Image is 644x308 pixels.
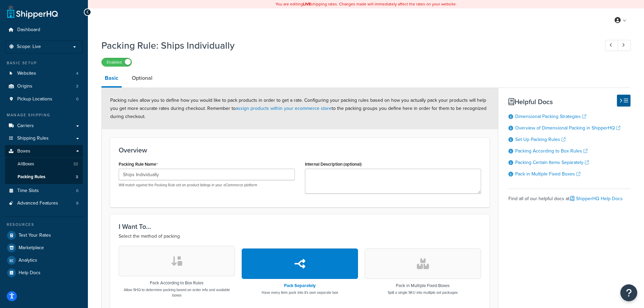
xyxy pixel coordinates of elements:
button: Open Resource Center [620,284,637,301]
p: Allow SHQ to determine packing based on order info and available boxes [119,287,235,298]
a: Dashboard [5,24,83,36]
a: Packing According to Box Rules [515,147,588,155]
b: LIVE [303,1,311,7]
span: 4 [76,71,78,76]
p: Will match against the Packing Rule set on product listings in your eCommerce platform [119,183,295,188]
a: Analytics [5,254,83,266]
li: Time Slots [5,185,83,197]
a: Packing Rules3 [5,171,83,183]
a: assign products within your ecommerce store [236,105,332,112]
a: Overview of Dimensional Packing in ShipperHQ [515,124,620,132]
a: Shipping Rules [5,132,83,145]
div: Basic Setup [5,60,83,66]
span: Packing rules allow you to define how you would like to pack products in order to get a rate. Con... [110,97,486,120]
li: Packing Rules [5,171,83,183]
a: Websites4 [5,67,83,80]
a: Help Docs [5,267,83,279]
li: Origins [5,80,83,93]
a: Origins3 [5,80,83,93]
li: Advanced Features [5,197,83,210]
span: Test Your Rates [19,233,51,238]
a: Dimensional Packing Strategies [515,113,586,120]
a: Set Up Packing Rules [515,136,566,143]
h3: I Want To... [119,223,481,230]
span: Pickup Locations [17,96,52,102]
span: Dashboard [17,27,40,33]
span: 3 [76,84,78,89]
span: Origins [17,84,32,89]
label: Packing Rule Name [119,162,158,167]
span: 9 [76,200,78,206]
a: Boxes [5,145,83,158]
a: AllBoxes32 [5,158,83,170]
a: Pack in Multiple Fixed Boxes [515,170,580,177]
p: Have every item pack into it's own separate box [262,290,338,295]
li: Boxes [5,145,83,184]
a: Time Slots0 [5,185,83,197]
div: Resources [5,222,83,228]
a: Previous Record [605,40,618,51]
span: Boxes [17,148,30,154]
span: 0 [76,188,78,194]
a: Packing Certain Items Separately [515,159,589,166]
div: Manage Shipping [5,112,83,118]
li: Pickup Locations [5,93,83,105]
h3: Pack Separately [262,283,338,288]
span: All Boxes [18,161,34,167]
span: 3 [76,174,78,180]
h1: Packing Rule: Ships Individually [101,39,593,52]
span: 0 [76,96,78,102]
a: ShipperHQ Help Docs [570,195,623,202]
p: Split a single SKU into multiple set packages [388,290,458,295]
span: Packing Rules [18,174,45,180]
span: Advanced Features [17,200,58,206]
span: 32 [73,161,78,167]
h3: Pack According to Box Rules [119,281,235,285]
li: Websites [5,67,83,80]
span: Scope: Live [17,44,41,50]
button: Hide Help Docs [617,95,630,106]
span: Websites [17,71,36,76]
a: Next Record [618,40,631,51]
a: Test Your Rates [5,229,83,241]
a: Carriers [5,120,83,132]
div: Find all of our helpful docs at: [508,189,630,204]
p: Select the method of packing [119,232,481,240]
a: Marketplace [5,242,83,254]
h3: Pack in Multiple Fixed Boxes [388,283,458,288]
h3: Overview [119,146,481,154]
label: Enabled [102,58,132,66]
a: Basic [101,70,122,88]
a: Pickup Locations0 [5,93,83,105]
span: Carriers [17,123,34,129]
a: Optional [128,70,156,86]
a: Advanced Features9 [5,197,83,210]
label: Internal Description (optional) [305,162,362,167]
span: Help Docs [19,270,41,276]
span: Analytics [19,258,37,263]
h3: Helpful Docs [508,98,630,105]
span: Time Slots [17,188,39,194]
span: Marketplace [19,245,44,251]
span: Shipping Rules [17,136,49,141]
